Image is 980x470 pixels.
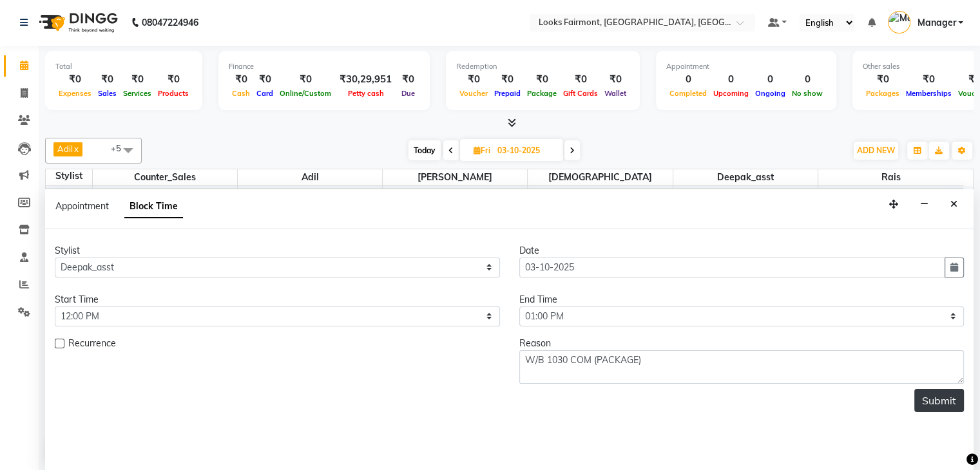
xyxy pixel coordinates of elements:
[456,72,491,87] div: ₹0
[68,337,116,353] span: Recurrence
[903,72,955,87] div: ₹0
[55,61,192,72] div: Total
[55,89,95,98] span: Expenses
[914,389,964,412] button: Submit
[560,89,601,98] span: Gift Cards
[863,89,903,98] span: Packages
[673,169,818,185] span: Deepak_asst
[456,89,491,98] span: Voucher
[253,89,276,98] span: Card
[491,72,524,87] div: ₹0
[93,169,237,185] span: Counter_Sales
[519,258,946,277] input: yyyy-mm-dd
[276,89,334,98] span: Online/Custom
[666,72,710,87] div: 0
[334,72,397,87] div: ₹30,29,951
[397,72,419,87] div: ₹0
[55,244,500,258] div: Stylist
[789,89,826,98] span: No show
[57,144,73,154] span: Adil
[124,195,183,218] span: Block Time
[818,169,963,185] span: Rais
[524,72,560,87] div: ₹0
[528,169,672,185] span: [DEMOGRAPHIC_DATA]
[55,72,95,87] div: ₹0
[601,72,629,87] div: ₹0
[95,89,120,98] span: Sales
[253,72,276,87] div: ₹0
[491,89,524,98] span: Prepaid
[229,72,253,87] div: ₹0
[95,72,120,87] div: ₹0
[888,11,910,33] img: Manager
[142,5,198,41] b: 08047224946
[111,143,131,153] span: +5
[752,72,789,87] div: 0
[120,72,155,87] div: ₹0
[73,144,79,154] a: x
[854,142,898,160] button: ADD NEW
[752,89,789,98] span: Ongoing
[666,61,826,72] div: Appointment
[238,169,382,185] span: Adil
[408,140,441,160] span: Today
[519,337,965,350] div: Reason
[155,72,192,87] div: ₹0
[789,72,826,87] div: 0
[945,194,963,214] button: Close
[519,293,965,306] div: End Time
[120,89,155,98] span: Services
[276,72,334,87] div: ₹0
[666,89,710,98] span: Completed
[46,169,92,183] div: Stylist
[857,146,895,155] span: ADD NEW
[863,72,903,87] div: ₹0
[383,169,527,185] span: [PERSON_NAME]
[229,61,419,72] div: Finance
[155,89,192,98] span: Products
[560,72,601,87] div: ₹0
[55,200,109,212] span: Appointment
[33,5,121,41] img: logo
[524,89,560,98] span: Package
[710,72,752,87] div: 0
[229,89,253,98] span: Cash
[55,293,500,306] div: Start Time
[345,89,387,98] span: Petty cash
[456,61,629,72] div: Redemption
[903,89,955,98] span: Memberships
[601,89,629,98] span: Wallet
[710,89,752,98] span: Upcoming
[494,141,558,160] input: 2025-10-03
[917,16,956,30] span: Manager
[470,146,494,155] span: Fri
[398,89,418,98] span: Due
[519,244,965,258] div: Date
